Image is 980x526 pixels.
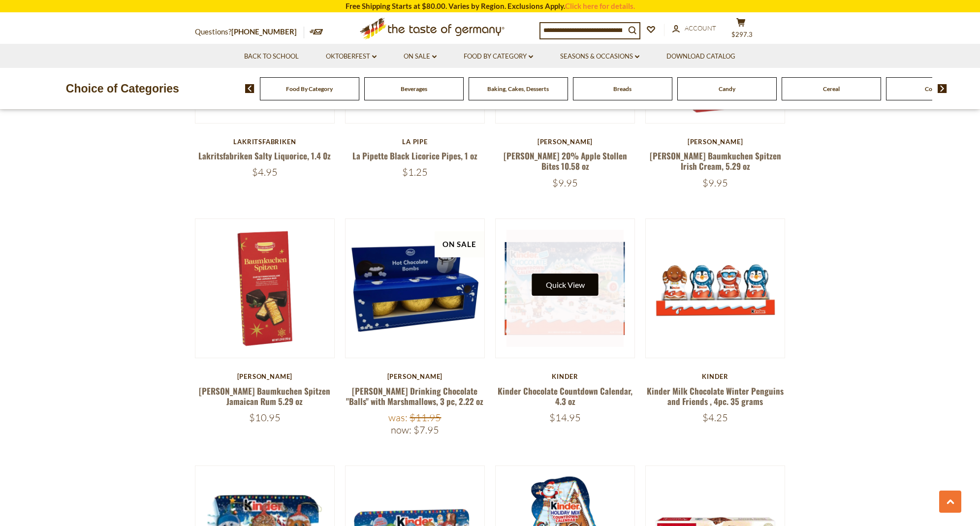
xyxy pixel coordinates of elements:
[352,150,477,162] a: La Pipette Black Licorice Pipes, 1 oz
[495,372,635,380] div: Kinder
[198,150,331,162] a: Lakritsfabriken Salty Liquorice, 1.4 0z
[495,138,635,146] div: [PERSON_NAME]
[727,18,756,42] button: $297.3
[613,85,632,93] a: Breads
[647,385,784,407] a: Kinder Milk Chocolate Winter Penguins and Friends , 4pc. 35 grams
[549,411,581,424] span: $14.95
[719,85,735,93] a: Candy
[410,411,441,424] span: $11.95
[498,385,632,407] a: Kinder Chocolate Countdown Calendar, 4.3 oz
[645,372,786,380] div: Kinder
[496,219,635,358] img: Kinder Chocolate Countdown Calendar, 4.3 oz
[388,411,408,424] label: Was:
[195,219,335,358] img: Kuchenmeister Baumkuchen Spitzen Jamaican Rum 5.29 oz
[938,84,947,93] img: next arrow
[413,424,439,436] span: $7.95
[195,138,335,146] div: Lakritsfabriken
[345,138,485,146] div: La Pipe
[404,51,437,62] a: On Sale
[685,24,716,32] span: Account
[464,51,533,62] a: Food By Category
[565,1,635,10] a: Click here for details.
[532,274,599,296] button: Quick View
[195,26,304,38] p: Questions?
[731,31,753,38] span: $297.3
[702,177,728,189] span: $9.95
[823,85,840,93] a: Cereal
[672,23,716,34] a: Account
[401,85,427,93] a: Beverages
[199,385,330,407] a: [PERSON_NAME] Baumkuchen Spitzen Jamaican Rum 5.29 oz
[346,219,485,358] img: Klett Drinking Chocolate "Balls" with Marshmallows, 3 pc, 2.22 oz
[286,85,333,93] a: Food By Category
[552,177,578,189] span: $9.95
[650,150,781,172] a: [PERSON_NAME] Baumkuchen Spitzen Irish Cream, 5.29 oz
[402,166,428,178] span: $1.25
[646,219,785,358] img: Kinder Milk Chocolate Winter Penguins and Friends , 4pc. 35 grams
[244,51,299,62] a: Back to School
[245,84,254,93] img: previous arrow
[195,372,335,380] div: [PERSON_NAME]
[645,138,786,146] div: [PERSON_NAME]
[487,85,549,93] a: Baking, Cakes, Desserts
[326,51,377,62] a: Oktoberfest
[345,372,485,380] div: [PERSON_NAME]
[391,424,411,436] label: Now:
[249,411,281,424] span: $10.95
[560,51,639,62] a: Seasons & Occasions
[702,411,728,424] span: $4.25
[666,51,735,62] a: Download Catalog
[231,27,297,36] a: [PHONE_NUMBER]
[925,85,946,93] a: Cookies
[346,385,483,407] a: [PERSON_NAME] Drinking Chocolate "Balls" with Marshmallows, 3 pc, 2.22 oz
[504,150,627,172] a: [PERSON_NAME] 20% Apple Stollen Bites 10.58 oz
[252,166,278,178] span: $4.95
